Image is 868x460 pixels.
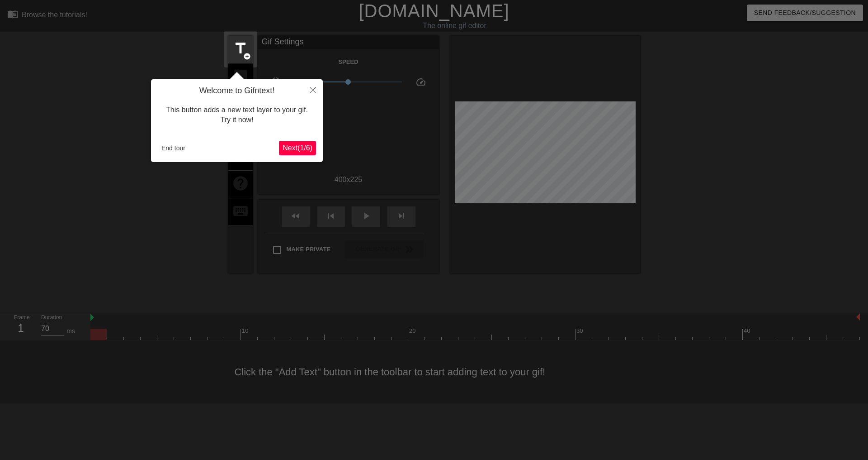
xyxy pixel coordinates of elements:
button: Close [303,79,323,100]
span: Next ( 1 / 6 ) [283,144,312,152]
button: End tour [158,141,189,155]
button: Next [279,141,316,155]
h4: Welcome to Gifntext! [158,86,316,96]
div: This button adds a new text layer to your gif. Try it now! [158,96,316,134]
